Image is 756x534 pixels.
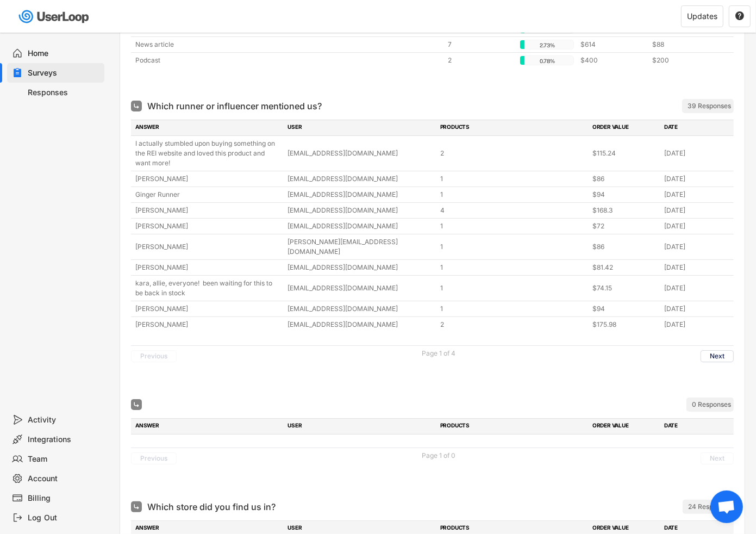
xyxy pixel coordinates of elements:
[735,11,744,21] text: 
[422,350,455,357] div: Page 1 of 4
[592,221,658,231] div: $72
[592,190,658,200] div: $94
[28,48,100,59] div: Home
[448,40,513,49] div: 7
[592,320,658,330] div: $175.98
[664,123,729,133] div: DATE
[735,11,745,21] button: 
[28,493,100,504] div: Billing
[133,103,140,109] img: Open Ended
[131,452,177,464] button: Previous
[664,283,729,293] div: [DATE]
[592,206,658,215] div: $168.3
[440,524,586,533] div: PRODUCTS
[701,350,734,362] button: Next
[135,278,281,298] div: kara, allie, everyone! been waiting for this to be back in stock
[131,350,177,362] button: Previous
[422,452,455,459] div: Page 1 of 0
[664,148,729,158] div: [DATE]
[135,524,281,533] div: ANSWER
[28,68,100,78] div: Surveys
[440,221,586,231] div: 1
[664,221,729,231] div: [DATE]
[288,421,433,431] div: USER
[440,174,586,184] div: 1
[133,504,140,510] img: Open Ended
[288,123,433,133] div: USER
[687,13,717,20] div: Updates
[135,206,281,215] div: [PERSON_NAME]
[664,304,729,314] div: [DATE]
[592,263,658,272] div: $81.42
[28,513,100,523] div: Log Out
[16,5,93,28] img: userloop-logo-01.svg
[147,100,322,113] div: Which runner or influencer mentioned us?
[28,415,100,425] div: Activity
[440,148,586,158] div: 2
[288,320,433,330] div: [EMAIL_ADDRESS][DOMAIN_NAME]
[288,190,433,200] div: [EMAIL_ADDRESS][DOMAIN_NAME]
[288,221,433,231] div: [EMAIL_ADDRESS][DOMAIN_NAME]
[592,123,658,133] div: ORDER VALUE
[580,55,646,65] div: $400
[440,190,586,200] div: 1
[440,206,586,215] div: 4
[688,502,731,511] div: 24 Responses
[135,123,281,133] div: ANSWER
[135,320,281,330] div: [PERSON_NAME]
[664,242,729,252] div: [DATE]
[440,421,586,431] div: PRODUCTS
[133,401,140,408] img: Open Ended
[592,304,658,314] div: $94
[135,174,281,184] div: [PERSON_NAME]
[147,500,276,513] div: Which store did you find us in?
[440,123,586,133] div: PRODUCTS
[440,242,586,252] div: 1
[592,421,658,431] div: ORDER VALUE
[652,40,717,49] div: $88
[688,102,731,110] div: 39 Responses
[522,40,572,50] div: 2.73%
[135,139,281,168] div: I actually stumbled upon buying something on the REI website and loved this product and want more!
[592,524,658,533] div: ORDER VALUE
[701,452,734,464] button: Next
[28,434,100,445] div: Integrations
[135,304,281,314] div: [PERSON_NAME]
[28,454,100,464] div: Team
[135,421,281,431] div: ANSWER
[28,88,100,98] div: Responses
[448,55,513,65] div: 2
[135,40,441,49] div: News article
[28,474,100,484] div: Account
[288,148,433,158] div: [EMAIL_ADDRESS][DOMAIN_NAME]
[592,148,658,158] div: $115.24
[288,237,433,257] div: [PERSON_NAME][EMAIL_ADDRESS][DOMAIN_NAME]
[664,320,729,330] div: [DATE]
[135,55,441,65] div: Podcast
[664,263,729,272] div: [DATE]
[135,242,281,252] div: [PERSON_NAME]
[288,283,433,293] div: [EMAIL_ADDRESS][DOMAIN_NAME]
[664,190,729,200] div: [DATE]
[652,55,717,65] div: $200
[710,490,743,523] a: Open chat
[664,421,729,431] div: DATE
[288,174,433,184] div: [EMAIL_ADDRESS][DOMAIN_NAME]
[522,56,572,66] div: 0.78%
[440,304,586,314] div: 1
[440,263,586,272] div: 1
[288,304,433,314] div: [EMAIL_ADDRESS][DOMAIN_NAME]
[440,283,586,293] div: 1
[592,283,658,293] div: $74.15
[664,524,729,533] div: DATE
[664,206,729,215] div: [DATE]
[592,242,658,252] div: $86
[288,206,433,215] div: [EMAIL_ADDRESS][DOMAIN_NAME]
[288,524,433,533] div: USER
[440,320,586,330] div: 2
[135,190,281,200] div: Ginger Runner
[135,263,281,272] div: [PERSON_NAME]
[135,221,281,231] div: [PERSON_NAME]
[692,400,731,409] div: 0 Responses
[664,174,729,184] div: [DATE]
